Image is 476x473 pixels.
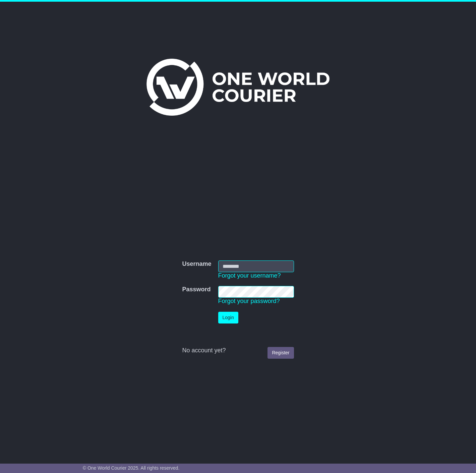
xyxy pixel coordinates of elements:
[182,260,211,268] label: Username
[182,286,211,293] label: Password
[218,312,238,323] button: Login
[218,272,281,279] a: Forgot your username?
[83,465,180,471] span: © One World Courier 2025. All rights reserved.
[267,347,294,359] a: Register
[218,298,280,304] a: Forgot your password?
[182,347,294,354] div: No account yet?
[146,59,330,116] img: One World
